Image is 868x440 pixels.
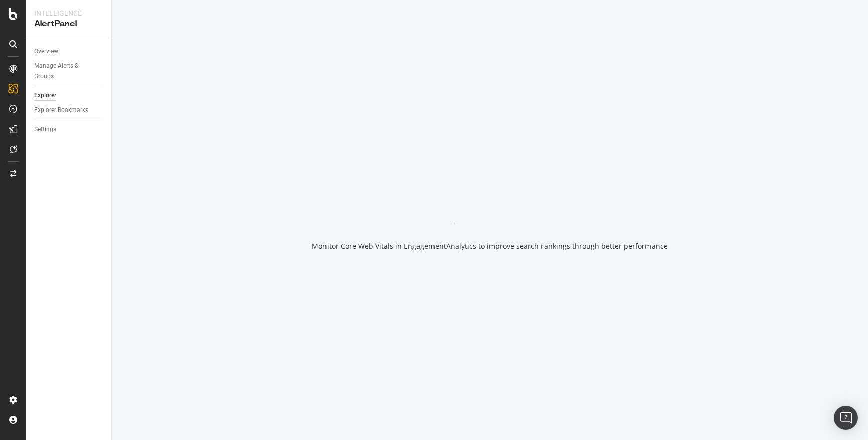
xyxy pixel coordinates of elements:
[34,46,58,57] div: Overview
[834,406,858,430] div: Open Intercom Messenger
[34,105,104,116] a: Explorer Bookmarks
[34,124,56,135] div: Settings
[454,189,526,225] div: animation
[34,105,88,116] div: Explorer Bookmarks
[34,18,103,30] div: AlertPanel
[34,90,56,101] div: Explorer
[34,90,104,101] a: Explorer
[312,241,668,251] div: Monitor Core Web Vitals in EngagementAnalytics to improve search rankings through better performance
[34,61,104,82] a: Manage Alerts & Groups
[34,124,104,135] a: Settings
[34,61,94,82] div: Manage Alerts & Groups
[34,8,103,18] div: Intelligence
[34,46,104,57] a: Overview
